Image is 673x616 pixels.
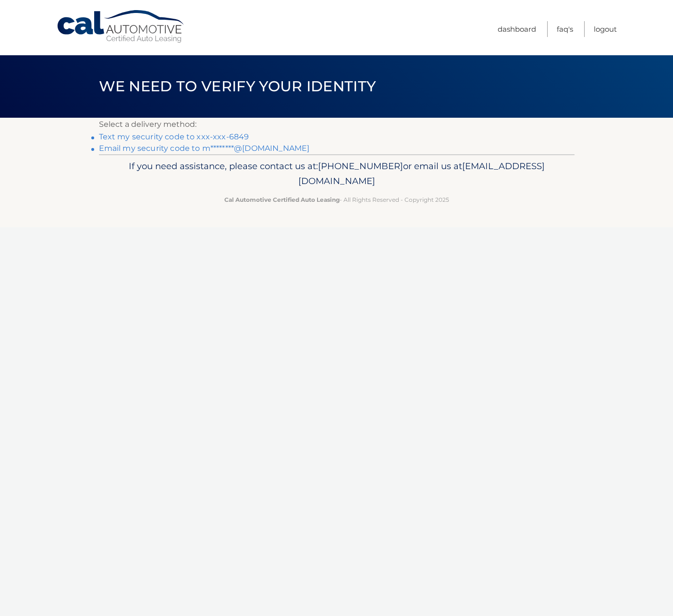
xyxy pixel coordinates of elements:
a: Cal Automotive [56,10,186,44]
a: FAQ's [557,21,573,37]
a: Logout [594,21,617,37]
span: We need to verify your identity [99,77,376,95]
strong: Cal Automotive Certified Auto Leasing [224,196,340,203]
p: - All Rights Reserved - Copyright 2025 [105,195,568,205]
a: Email my security code to m********@[DOMAIN_NAME] [99,144,310,153]
p: If you need assistance, please contact us at: or email us at [105,159,568,189]
a: Dashboard [498,21,536,37]
span: [PHONE_NUMBER] [318,160,403,172]
a: Text my security code to xxx-xxx-6849 [99,132,249,141]
p: Select a delivery method: [99,118,575,131]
